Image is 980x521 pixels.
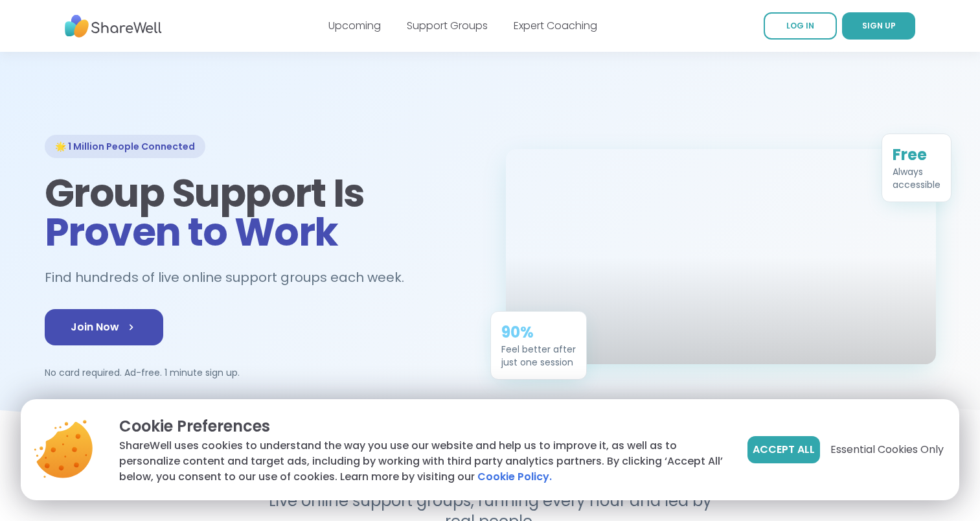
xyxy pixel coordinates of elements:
div: Feel better after just one session [501,343,576,369]
a: Cookie Policy. [477,469,552,485]
span: SIGN UP [862,20,896,31]
p: Cookie Preferences [119,415,727,438]
img: ShareWell Nav Logo [65,8,162,44]
p: ShareWell uses cookies to understand the way you use our website and help us to improve it, as we... [119,438,727,485]
div: Free [893,145,940,165]
button: Accept All [747,436,820,463]
div: Always accessible [893,165,940,191]
div: 🌟 1 Million People Connected [45,135,205,158]
h1: Group Support Is [45,174,475,251]
span: Proven to Work [45,205,338,259]
p: No card required. Ad-free. 1 minute sign up. [45,366,475,379]
a: Upcoming [328,18,381,33]
a: Support Groups [407,18,488,33]
h2: Find hundreds of live online support groups each week. [45,267,418,288]
span: LOG IN [786,20,814,31]
span: Join Now [71,319,137,335]
span: Accept All [753,442,815,457]
a: Expert Coaching [514,18,597,33]
div: 90% [501,322,576,343]
a: Join Now [45,309,163,345]
span: Essential Cookies Only [830,442,944,457]
a: LOG IN [764,12,837,40]
a: SIGN UP [842,12,915,40]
